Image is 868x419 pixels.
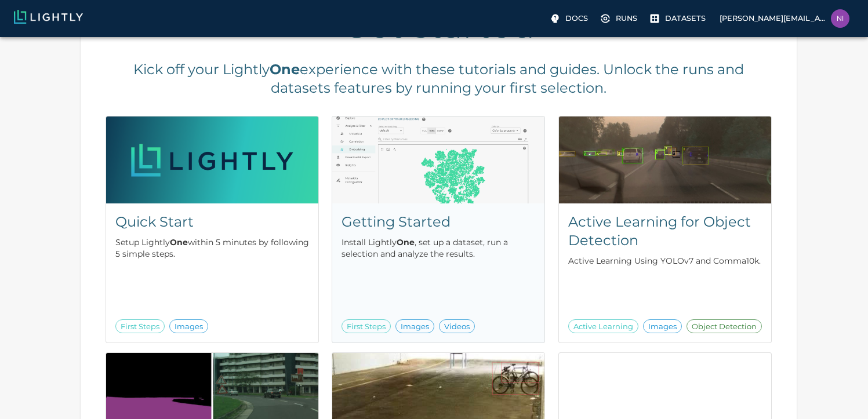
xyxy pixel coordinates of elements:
[342,236,535,260] p: Install Lightly , set up a dataset, run a selection and analyze the results.
[170,237,188,247] b: One
[720,13,826,24] p: [PERSON_NAME][EMAIL_ADDRESS][PERSON_NAME][DOMAIN_NAME]
[397,237,415,247] b: One
[597,9,642,28] a: Please complete one of our getting started guides to active the full UI
[715,6,854,31] label: [PERSON_NAME][EMAIL_ADDRESS][PERSON_NAME][DOMAIN_NAME]nicholas.kastanos@team.bumble.com
[116,321,164,333] span: First Steps
[270,61,300,78] b: One
[644,321,681,333] span: Images
[569,321,638,333] span: Active Learning
[115,236,309,260] p: Setup Lightly within 5 minutes by following 5 simple steps.
[665,13,706,24] p: Datasets
[14,10,83,24] img: Lightly
[170,321,208,333] span: Images
[647,9,710,28] a: Please complete one of our getting started guides to active the full UI
[106,116,318,203] img: Quick Start
[342,321,390,333] span: First Steps
[616,13,637,24] p: Runs
[568,213,762,250] h5: Active Learning for Object Detection
[559,116,771,203] img: Active Learning for Object Detection
[342,213,535,231] h5: Getting Started
[547,9,593,28] label: Docs
[332,116,544,203] img: Getting Started
[440,321,474,333] span: Videos
[831,9,849,28] img: nicholas.kastanos@team.bumble.com
[396,321,434,333] span: Images
[565,13,588,24] p: Docs
[104,60,773,97] h5: Kick off your Lightly experience with these tutorials and guides. Unlock the runs and datasets fe...
[687,321,761,333] span: Object Detection
[115,213,309,231] h5: Quick Start
[568,255,762,267] p: Active Learning Using YOLOv7 and Comma10k.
